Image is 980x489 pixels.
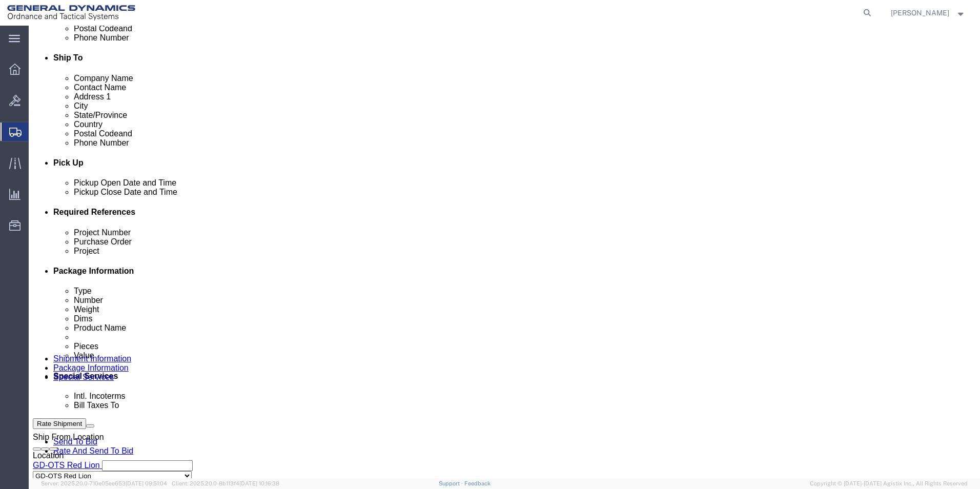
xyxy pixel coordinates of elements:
iframe: FS Legacy Container [29,26,980,478]
span: Copyright © [DATE]-[DATE] Agistix Inc., All Rights Reserved [810,479,968,488]
span: [DATE] 10:16:38 [239,480,279,486]
a: Support [439,480,464,486]
img: logo [7,5,135,21]
button: [PERSON_NAME] [890,7,966,19]
span: Brenda Pagan [891,7,949,18]
a: Feedback [464,480,491,486]
span: Client: 2025.20.0-8b113f4 [172,480,279,486]
span: Server: 2025.20.0-710e05ee653 [41,480,167,486]
span: [DATE] 09:51:04 [126,480,167,486]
